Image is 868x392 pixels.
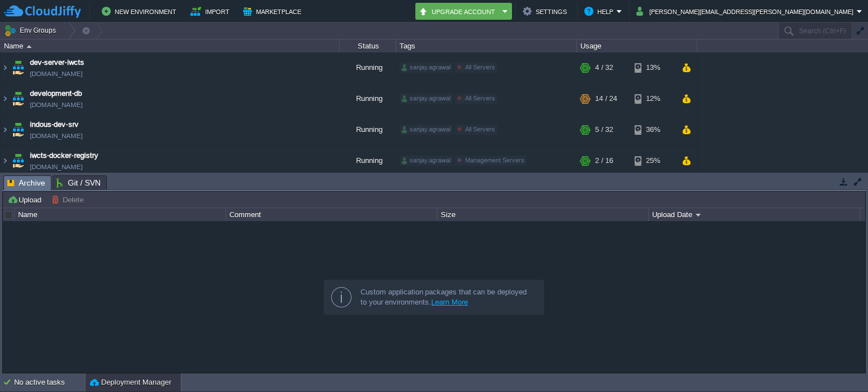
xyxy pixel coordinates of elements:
div: 25% [635,146,671,176]
img: CloudJiffy [4,5,81,19]
a: Learn More [431,298,468,306]
div: Name [1,39,339,52]
div: Running [340,114,396,145]
a: [DOMAIN_NAME] [30,68,83,80]
a: dev-server-iwcts [30,57,84,68]
button: [PERSON_NAME][EMAIL_ADDRESS][PERSON_NAME][DOMAIN_NAME] [636,5,857,18]
span: Git / SVN [57,176,101,190]
button: Help [584,5,617,18]
button: Upload [7,195,45,205]
img: AMDAwAAAACH5BAEAAAAALAAAAAABAAEAAAICRAEAOw== [27,45,32,48]
button: Deployment Manager [90,377,171,388]
div: Tags [397,39,576,52]
div: 4 / 32 [595,52,613,83]
a: development-db [30,88,82,99]
img: AMDAwAAAACH5BAEAAAAALAAAAAABAAEAAAICRAEAOw== [10,52,26,83]
img: AMDAwAAAACH5BAEAAAAALAAAAAABAAEAAAICRAEAOw== [1,83,10,114]
div: 5 / 32 [595,114,613,145]
button: Import [190,5,233,18]
button: Env Groups [4,23,60,38]
div: No active tasks [14,373,85,391]
div: sanjay.agrawal [400,156,453,166]
span: All Servers [465,64,495,71]
img: AMDAwAAAACH5BAEAAAAALAAAAAABAAEAAAICRAEAOw== [10,83,26,114]
a: iwcts-docker-registry [30,150,98,161]
div: Upload Date [649,208,860,221]
span: [DOMAIN_NAME] [30,99,83,111]
div: Running [340,146,396,176]
div: Size [438,208,648,221]
img: AMDAwAAAACH5BAEAAAAALAAAAAABAAEAAAICRAEAOw== [1,52,10,83]
div: 36% [635,114,671,145]
div: sanjay.agrawal [400,94,453,104]
img: AMDAwAAAACH5BAEAAAAALAAAAAABAAEAAAICRAEAOw== [10,114,26,145]
button: Upgrade Account [419,5,499,18]
div: Custom application packages that can be deployed to your environments. [361,287,535,307]
button: New Environment [102,5,180,18]
div: Usage [578,39,697,52]
div: sanjay.agrawal [400,125,453,135]
div: sanjay.agrawal [400,63,453,73]
span: [DOMAIN_NAME] [30,161,83,173]
button: Delete [51,195,87,205]
button: Settings [523,5,570,18]
span: All Servers [465,95,495,102]
div: 13% [635,52,671,83]
span: Archive [7,176,45,190]
div: 12% [635,83,671,114]
span: Management Servers [465,157,524,164]
div: Running [340,52,396,83]
div: 2 / 16 [595,146,613,176]
span: [DOMAIN_NAME] [30,130,83,142]
div: 14 / 24 [595,83,617,114]
button: Marketplace [243,5,305,18]
div: Name [15,208,225,221]
img: AMDAwAAAACH5BAEAAAAALAAAAAABAAEAAAICRAEAOw== [1,114,10,145]
a: indous-dev-srv [30,119,79,130]
img: AMDAwAAAACH5BAEAAAAALAAAAAABAAEAAAICRAEAOw== [10,146,26,176]
span: All Servers [465,126,495,133]
div: Comment [227,208,437,221]
div: Status [340,39,396,52]
div: Running [340,83,396,114]
img: AMDAwAAAACH5BAEAAAAALAAAAAABAAEAAAICRAEAOw== [1,146,10,176]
